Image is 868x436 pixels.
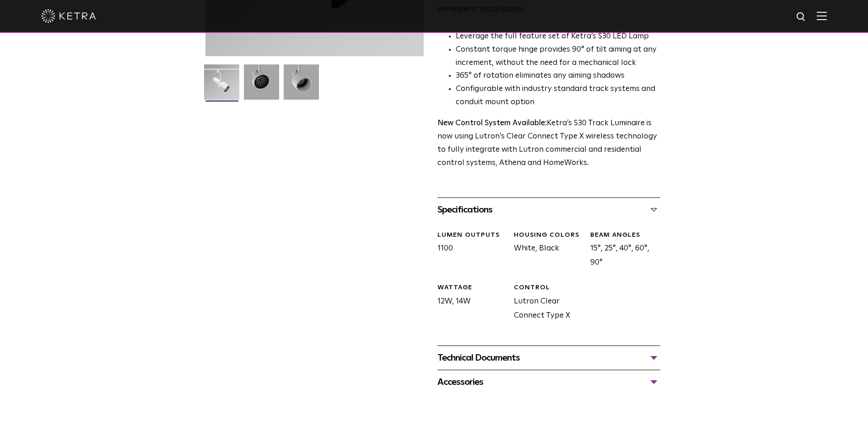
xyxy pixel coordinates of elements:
div: CONTROL [514,283,583,292]
div: 12W, 14W [431,283,507,323]
img: 3b1b0dc7630e9da69e6b [244,64,279,106]
div: BEAM ANGLES [590,231,660,240]
div: LUMEN OUTPUTS [437,231,507,240]
li: Configurable with industry standard track systems and conduit mount option [456,83,660,109]
strong: New Control System Available: [437,119,547,127]
div: White, Black [507,231,583,270]
div: Lutron Clear Connect Type X [507,283,583,323]
img: S30-Track-Luminaire-2021-Web-Square [204,64,239,106]
div: 15°, 25°, 40°, 60°, 90° [583,231,660,270]
img: ketra-logo-2019-white [41,9,96,23]
img: Hamburger%20Nav.svg [817,11,827,20]
div: HOUSING COLORS [514,231,583,240]
div: Technical Documents [437,351,660,365]
img: 9e3d97bd0cf938513d6e [284,64,319,106]
li: Constant torque hinge provides 90° of tilt aiming at any increment, without the need for a mechan... [456,43,660,70]
div: WATTAGE [437,283,507,292]
li: Leverage the full feature set of Ketra’s S30 LED Lamp [456,30,660,43]
div: Specifications [437,202,660,217]
div: 1100 [431,231,507,270]
img: search icon [796,11,807,23]
p: Ketra’s S30 Track Luminaire is now using Lutron’s Clear Connect Type X wireless technology to ful... [437,117,660,170]
div: Accessories [437,375,660,389]
li: 365° of rotation eliminates any aiming shadows [456,69,660,83]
